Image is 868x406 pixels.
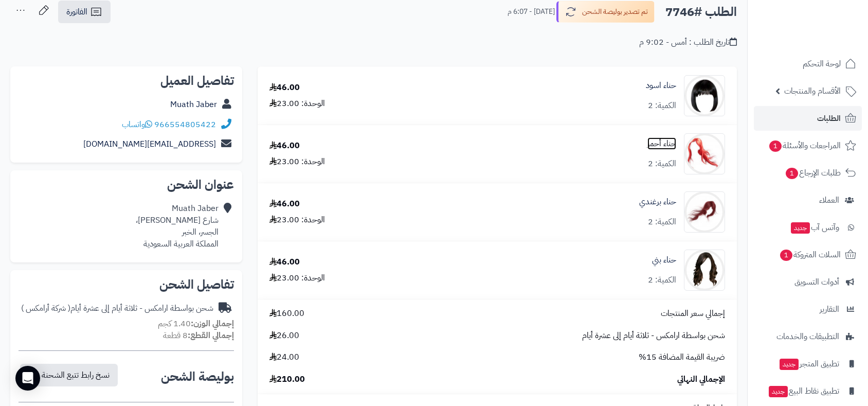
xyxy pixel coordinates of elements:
[790,220,839,235] span: وآتس آب
[754,106,862,131] a: الطلبات
[684,250,725,291] img: 1625ff020e27dd7dd35bf7910d8473e2df3-90x90.jpg
[754,270,862,294] a: أدوات التسويق
[15,366,40,391] div: Open Intercom Messenger
[582,330,725,342] span: شحن بواسطة ارامكس - ثلاثة أيام إلى عشرة أيام
[819,193,839,207] span: العملاء
[754,379,862,403] a: تطبيق نقاط البيعجديد
[803,57,841,71] span: لوحة التحكم
[754,242,862,267] a: السلات المتروكة1
[780,359,799,370] span: جديد
[646,80,676,92] a: حناء اسود
[639,37,737,48] div: تاريخ الطلب : أمس - 9:02 م
[768,384,839,398] span: تطبيق نقاط البيع
[556,1,655,23] button: تم تصدير بوليصة الشحن
[158,317,234,330] small: 1.40 كجم
[769,140,782,152] span: 1
[269,198,300,210] div: 46.00
[798,8,858,29] img: logo-2.png
[269,330,299,342] span: 26.00
[768,138,841,153] span: المراجعات والأسئلة
[754,188,862,213] a: العملاء
[648,158,676,170] div: الكمية: 2
[779,248,841,262] span: السلات المتروكة
[754,351,862,376] a: تطبيق المتجرجديد
[817,111,841,126] span: الطلبات
[269,214,325,226] div: الوحدة: 23.00
[684,75,725,116] img: 1595ff020e27dd7dd35bf7910d8473e2df3-90x90.jpg
[269,256,300,268] div: 46.00
[66,6,87,18] span: الفاتورة
[648,216,676,228] div: الكمية: 2
[19,75,234,87] h2: تفاصيل العميل
[791,222,810,234] span: جديد
[785,167,799,180] span: 1
[269,308,304,320] span: 160.00
[188,329,234,342] strong: إجمالي القطع:
[161,370,234,383] h2: بوليصة الشحن
[122,118,152,131] a: واتساب
[820,302,839,316] span: التقارير
[780,249,793,261] span: 1
[19,278,234,291] h2: تفاصيل الشحن
[684,133,725,174] img: 1605ff020e27dd7dd35bf7910d8473e2df3-90x90.jpg
[785,166,841,180] span: طلبات الإرجاع
[776,329,839,344] span: التطبيقات والخدمات
[58,1,111,23] a: الفاتورة
[508,7,555,17] small: [DATE] - 6:07 م
[269,374,305,385] span: 210.00
[794,275,839,289] span: أدوات التسويق
[639,351,725,363] span: ضريبة القيمة المضافة 15%
[648,100,676,112] div: الكمية: 2
[754,324,862,349] a: التطبيقات والخدمات
[20,364,118,386] button: نسخ رابط تتبع الشحنة
[269,82,300,94] div: 46.00
[677,374,725,385] span: الإجمالي النهائي
[21,302,70,314] span: ( شركة أرامكس )
[83,138,216,150] a: [EMAIL_ADDRESS][DOMAIN_NAME]
[639,196,676,208] a: حناء برغندي
[769,386,788,397] span: جديد
[269,98,325,110] div: الوحدة: 23.00
[754,297,862,322] a: التقارير
[191,317,234,330] strong: إجمالي الوزن:
[19,179,234,191] h2: عنوان الشحن
[665,2,737,23] h2: الطلب #7746
[136,203,219,250] div: Muath Jaber شارع [PERSON_NAME]، الجسر، الخبر المملكة العربية السعودية
[754,133,862,158] a: المراجعات والأسئلة1
[784,84,841,98] span: الأقسام والمنتجات
[170,98,217,111] a: Muath Jaber
[754,215,862,240] a: وآتس آبجديد
[163,329,234,342] small: 8 قطعة
[652,254,676,266] a: حناء بني
[154,118,216,131] a: 966554805422
[754,51,862,76] a: لوحة التحكم
[269,156,325,168] div: الوحدة: 23.00
[42,369,110,381] span: نسخ رابط تتبع الشحنة
[647,138,676,150] a: حناء أحمر
[21,303,213,314] div: شحن بواسطة ارامكس - ثلاثة أيام إلى عشرة أيام
[269,140,300,152] div: 46.00
[661,308,725,320] span: إجمالي سعر المنتجات
[269,272,325,284] div: الوحدة: 23.00
[779,357,839,371] span: تطبيق المتجر
[648,274,676,286] div: الكمية: 2
[754,161,862,185] a: طلبات الإرجاع1
[684,191,725,233] img: 1615ff020e27dd7dd35bf7910d8473e2df3-90x90.jpg
[269,351,299,363] span: 24.00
